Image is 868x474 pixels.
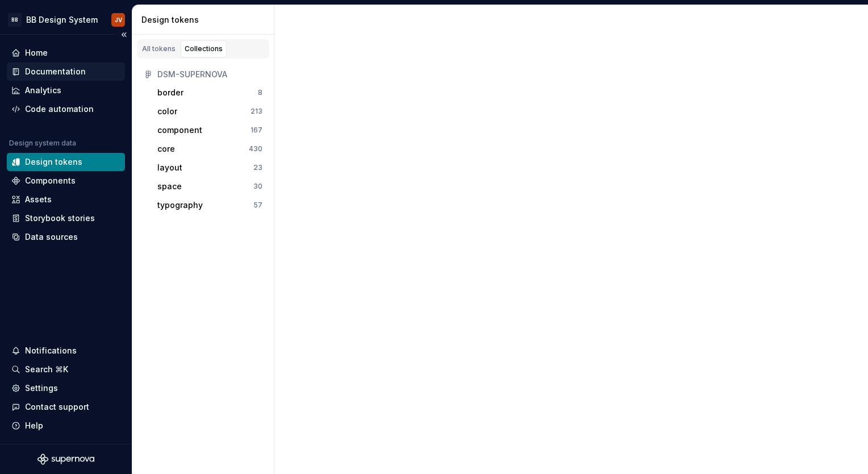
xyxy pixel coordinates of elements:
[115,15,122,24] div: JV
[157,87,183,98] div: border
[7,153,125,171] a: Design tokens
[25,420,43,431] div: Help
[7,228,125,246] a: Data sources
[7,360,125,379] button: Search ⌘K
[185,44,223,53] div: Collections
[25,156,82,168] div: Design tokens
[25,382,58,394] div: Settings
[251,107,262,116] div: 213
[25,85,61,96] div: Analytics
[157,143,175,155] div: core
[157,199,203,211] div: typography
[7,172,125,190] a: Components
[7,398,125,416] button: Contact support
[116,27,132,43] button: Collapse sidebar
[7,209,125,227] a: Storybook stories
[7,379,125,397] a: Settings
[249,144,262,153] div: 430
[25,231,78,243] div: Data sources
[9,139,76,148] div: Design system data
[7,190,125,209] a: Assets
[157,69,262,80] div: DSM-SUPERNOVA
[153,159,267,177] button: layout23
[25,175,76,186] div: Components
[7,100,125,118] a: Code automation
[26,14,98,26] div: BB Design System
[153,121,267,139] button: component167
[7,63,125,81] a: Documentation
[2,7,130,32] button: BBBB Design SystemJV
[153,140,267,158] button: core430
[157,162,182,173] div: layout
[258,88,262,97] div: 8
[25,401,89,413] div: Contact support
[253,163,262,172] div: 23
[142,44,176,53] div: All tokens
[153,84,267,102] button: border8
[157,124,202,136] div: component
[8,13,22,27] div: BB
[7,44,125,62] a: Home
[25,364,68,375] div: Search ⌘K
[25,213,95,224] div: Storybook stories
[25,47,48,59] div: Home
[7,342,125,360] button: Notifications
[37,454,94,465] svg: Supernova Logo
[253,182,262,191] div: 30
[153,196,267,214] button: typography57
[157,181,182,192] div: space
[251,126,262,135] div: 167
[253,201,262,210] div: 57
[157,106,177,117] div: color
[25,194,52,205] div: Assets
[25,345,77,356] div: Notifications
[25,103,94,115] div: Code automation
[7,417,125,435] button: Help
[153,102,267,120] button: color213
[25,66,86,77] div: Documentation
[7,81,125,99] a: Analytics
[141,14,269,26] div: Design tokens
[153,177,267,196] button: space30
